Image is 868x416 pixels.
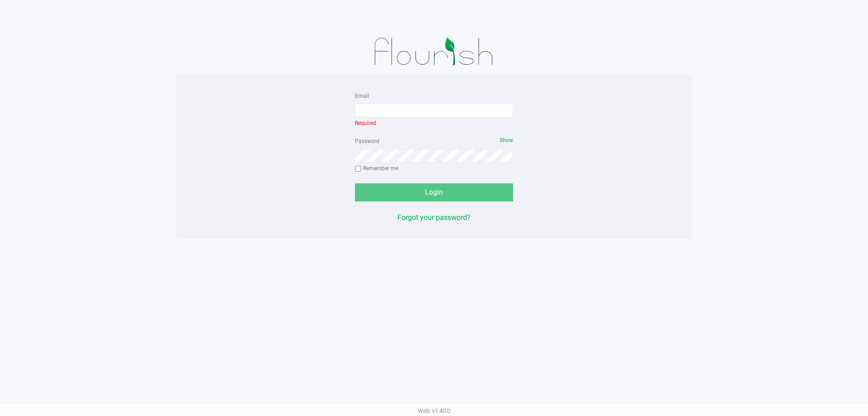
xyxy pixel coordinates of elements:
[418,407,450,414] span: Web: v1.40.0
[355,92,369,100] label: Email
[500,137,513,143] span: Show
[355,166,361,172] input: Remember me
[355,137,379,145] label: Password
[355,120,376,126] span: Required
[397,212,471,223] button: Forgot your password?
[355,164,398,172] label: Remember me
